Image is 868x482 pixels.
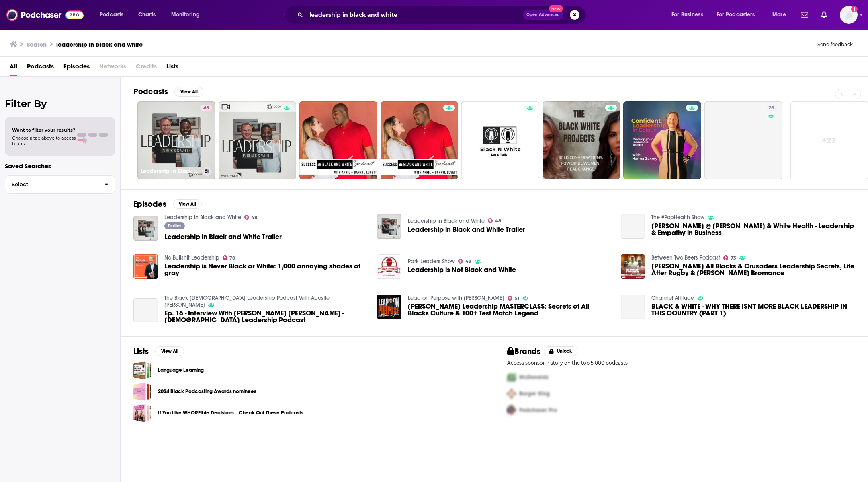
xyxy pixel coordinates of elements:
[666,8,713,21] button: open menu
[408,226,525,233] span: Leadership in Black and White Trailer
[164,254,219,261] a: No Bullsh!t Leadership
[164,295,330,308] a: The Black Church Leadership Podcast With Apostle Martin Wilson
[377,295,401,319] a: Samuel Whitelock’s Leadership MASTERCLASS: Secrets of All Blacks Culture & 100+ Test Match Legend
[63,60,90,76] a: Episodes
[621,214,645,239] a: Thomas Black @ Baylor Scott & White Health - Leadership & Empathy in Business
[10,60,17,76] a: All
[504,402,519,418] img: Third Pro Logo
[141,168,199,175] h3: Leadership in Black and White
[12,135,76,146] span: Choose a tab above to access filters.
[523,10,563,20] button: Open AdvancedNew
[164,214,241,221] a: Leadership in Black and White
[840,6,858,24] button: Show profile menu
[133,199,166,209] h2: Episodes
[840,6,858,24] span: Logged in as ZoeJethani
[408,295,504,301] a: Lead on Purpose with James Laughlin
[465,260,471,263] span: 43
[155,346,184,356] button: View All
[504,385,519,402] img: Second Pro Logo
[5,162,115,170] p: Saved Searches
[731,256,736,260] span: 73
[408,266,516,273] a: Leadership is Not Black and White
[229,256,235,260] span: 70
[544,346,578,356] button: Unlock
[56,41,143,48] h3: leadership in black and white
[651,254,720,261] a: Between Two Beers Podcast
[168,223,181,228] span: Trailer
[203,104,209,112] span: 48
[840,6,858,24] img: User Profile
[651,295,694,301] a: Channel Attitude
[100,9,123,21] span: Podcasts
[164,263,368,276] a: Leadership is Never Black or White: 1,000 annoying shades of gray
[723,255,736,260] a: 73
[651,222,855,236] a: Thomas Black @ Baylor Scott & White Health - Leadership & Empathy in Business
[526,13,560,17] span: Open Advanced
[27,60,54,76] a: Podcasts
[515,297,519,300] span: 51
[621,254,645,279] img: Samuel Whitelock's All Blacks & Crusaders Leadership Secrets, Life After Rugby & Kieran Read Brom...
[851,6,858,12] svg: Add a profile image
[504,369,519,385] img: First Pro Logo
[133,361,151,379] a: Language Learning
[717,9,755,21] span: For Podcasters
[138,9,156,21] span: Charts
[158,366,204,375] a: Language Learning
[508,296,519,301] a: 51
[164,233,282,240] a: Leadership in Black and White Trailer
[133,298,158,323] a: Ep. 16 - Interview With Bishop Quantice T. White - The Black Church Leadership Podcast
[408,218,485,225] a: Leadership in Black and White
[651,263,855,276] span: [PERSON_NAME] All Blacks & Crusaders Leadership Secrets, Life After Rugby & [PERSON_NAME] Bromance
[133,8,160,21] a: Charts
[164,310,368,323] a: Ep. 16 - Interview With Bishop Quantice T. White - The Black Church Leadership Podcast
[133,87,203,97] a: PodcastsView All
[223,255,235,260] a: 70
[621,295,645,319] a: BLACK & WHITE - WHY THERE ISN'T MORE BLACK LEADERSHIP IN THIS COUNTRY (PART 1)
[171,9,200,21] span: Monitoring
[549,5,563,12] span: New
[158,408,303,417] a: If You Like WHOREible Decisions... Check Out These Podcasts
[200,105,212,111] a: 48
[458,259,471,264] a: 43
[133,199,202,209] a: EpisodesView All
[767,8,796,21] button: open menu
[651,214,704,221] a: The #PopHealth Show
[651,263,855,276] a: Samuel Whitelock's All Blacks & Crusaders Leadership Secrets, Life After Rugby & Kieran Read Brom...
[818,8,830,22] a: Show notifications dropdown
[27,41,47,48] h3: Search
[244,215,258,220] a: 48
[133,404,151,422] a: If You Like WHOREible Decisions... Check Out These Podcasts
[133,216,158,241] img: Leadership in Black and White Trailer
[164,310,368,323] span: Ep. 16 - Interview With [PERSON_NAME] [PERSON_NAME] - [DEMOGRAPHIC_DATA] Leadership Podcast
[6,7,84,23] img: Podchaser - Follow, Share and Rate Podcasts
[174,87,203,97] button: View All
[251,216,257,220] span: 48
[519,407,557,414] span: Podchaser Pro
[711,8,767,21] button: open menu
[133,346,184,356] a: ListsView All
[292,6,594,24] div: Search podcasts, credits, & more...
[133,254,158,279] img: Leadership is Never Black or White: 1,000 annoying shades of gray
[408,258,455,265] a: Park Leaders Show
[137,101,215,179] a: 48Leadership in Black and White
[377,254,401,279] img: Leadership is Not Black and White
[5,98,115,109] h2: Filter By
[772,9,786,21] span: More
[5,182,98,187] span: Select
[651,303,855,317] a: BLACK & WHITE - WHY THERE ISN'T MORE BLACK LEADERSHIP IN THIS COUNTRY (PART 1)
[173,199,202,209] button: View All
[408,303,611,317] a: Samuel Whitelock’s Leadership MASTERCLASS: Secrets of All Blacks Culture & 100+ Test Match Legend
[519,390,550,397] span: Burger King
[377,214,401,239] a: Leadership in Black and White Trailer
[651,222,855,236] span: [PERSON_NAME] @ [PERSON_NAME] & White Health - Leadership & Empathy in Business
